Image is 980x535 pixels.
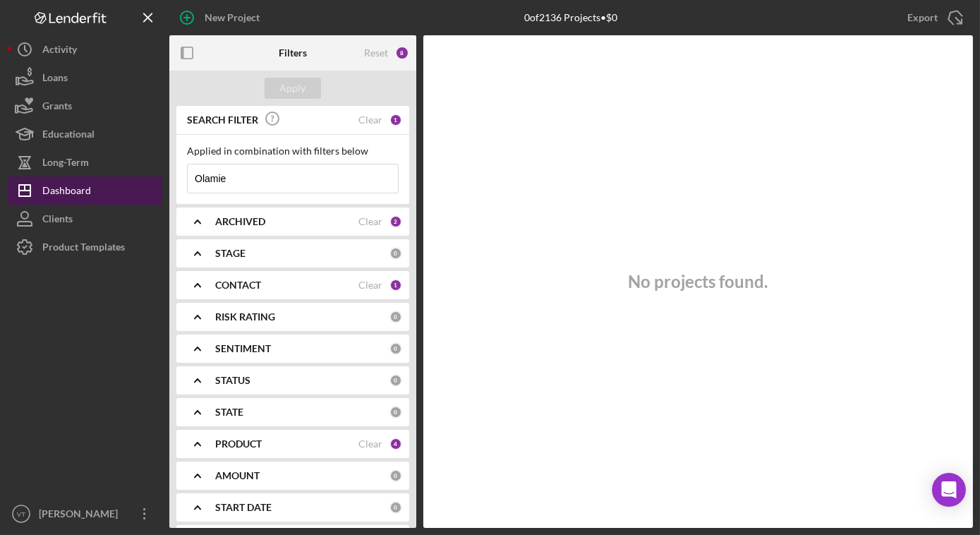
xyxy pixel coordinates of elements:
[7,233,162,261] button: Product Templates
[358,279,382,291] div: Clear
[7,500,162,528] button: VT[PERSON_NAME]
[187,114,258,126] b: SEARCH FILTER
[215,407,243,418] b: STATE
[389,215,402,228] div: 2
[215,502,272,513] b: START DATE
[395,46,409,60] div: 8
[364,47,388,59] div: Reset
[907,4,938,32] div: Export
[35,500,127,531] div: [PERSON_NAME]
[265,78,321,99] button: Apply
[42,120,95,152] div: Educational
[7,92,162,120] button: Grants
[42,205,73,236] div: Clients
[389,406,402,419] div: 0
[389,469,402,482] div: 0
[42,35,77,67] div: Activity
[205,4,260,32] div: New Project
[7,148,162,176] button: Long-Term
[17,510,25,518] text: VT
[932,473,966,507] div: Open Intercom Messenger
[389,501,402,514] div: 0
[215,470,260,481] b: AMOUNT
[358,438,382,450] div: Clear
[389,438,402,450] div: 4
[358,216,382,227] div: Clear
[389,114,402,126] div: 1
[215,438,262,450] b: PRODUCT
[629,272,768,291] h3: No projects found.
[389,374,402,387] div: 0
[42,148,89,180] div: Long-Term
[358,114,382,126] div: Clear
[7,120,162,148] button: Educational
[42,176,91,208] div: Dashboard
[389,247,402,260] div: 0
[215,375,250,386] b: STATUS
[187,145,399,157] div: Applied in combination with filters below
[215,248,246,259] b: STAGE
[279,47,307,59] b: Filters
[389,342,402,355] div: 0
[7,205,162,233] button: Clients
[42,64,68,95] div: Loans
[525,12,618,23] div: 0 of 2136 Projects • $0
[42,233,125,265] div: Product Templates
[7,176,162,205] button: Dashboard
[389,279,402,291] div: 1
[7,64,162,92] button: Loans
[893,4,973,32] button: Export
[215,216,265,227] b: ARCHIVED
[389,311,402,323] div: 0
[42,92,72,124] div: Grants
[215,311,275,323] b: RISK RATING
[215,343,271,354] b: SENTIMENT
[280,78,306,99] div: Apply
[7,35,162,64] button: Activity
[215,279,261,291] b: CONTACT
[169,4,274,32] button: New Project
